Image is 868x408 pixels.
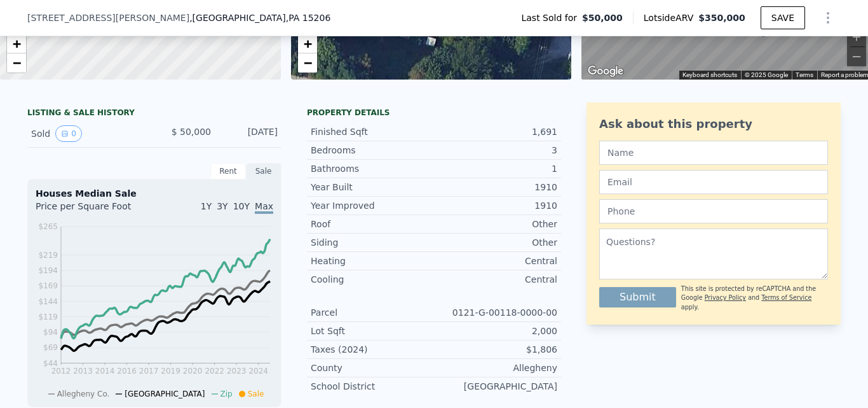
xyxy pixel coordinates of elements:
div: Houses Median Sale [36,187,273,200]
div: 2,000 [434,325,557,337]
input: Phone [599,199,828,223]
tspan: 2013 [73,367,93,376]
a: Zoom out [298,53,317,73]
div: Other [434,218,557,230]
tspan: 2017 [139,367,159,376]
span: − [303,55,311,71]
div: 1,691 [434,125,557,138]
tspan: $144 [38,297,58,306]
button: Zoom in [847,27,866,46]
tspan: $119 [38,313,58,321]
div: Bathrooms [311,162,434,175]
tspan: 2019 [161,367,180,376]
span: + [303,36,311,52]
input: Name [599,141,828,165]
div: 1910 [434,181,557,193]
div: Year Improved [311,199,434,212]
img: Google [585,63,627,80]
tspan: 2014 [95,367,115,376]
div: Siding [311,236,434,249]
span: Max [255,201,273,214]
div: Allegheny [434,362,557,374]
tspan: $94 [43,328,58,337]
span: Allegheny Co. [57,390,110,398]
div: Cooling [311,273,434,286]
div: Rent [210,163,246,179]
div: Sale [246,163,281,179]
button: Keyboard shortcuts [682,71,737,80]
button: SAVE [761,6,805,29]
span: $350,000 [698,13,745,23]
a: Terms (opens in new tab) [796,71,813,78]
span: [STREET_ADDRESS][PERSON_NAME] [27,11,189,24]
span: Lotside ARV [644,11,698,24]
div: Parcel [311,306,434,319]
span: Zip [220,390,233,398]
tspan: $265 [38,222,58,231]
a: Terms of Service [761,294,811,301]
a: Zoom out [7,53,26,73]
div: Property details [307,108,561,118]
div: Bedrooms [311,144,434,157]
div: Year Built [311,181,434,193]
div: 3 [434,144,557,157]
span: , PA 15206 [286,13,331,23]
span: + [13,36,21,52]
div: This site is protected by reCAPTCHA and the Google and apply. [681,285,828,312]
tspan: 2020 [183,367,203,376]
tspan: $44 [43,359,58,368]
input: Email [599,170,828,194]
div: 1910 [434,199,557,212]
span: 1Y [201,201,212,211]
span: $ 50,000 [172,127,211,137]
span: − [13,55,21,71]
div: Ask about this property [599,115,828,133]
div: Roof [311,218,434,230]
span: Last Sold for [521,11,582,24]
tspan: $69 [43,343,58,352]
span: Sale [248,390,264,398]
tspan: 2012 [51,367,71,376]
span: $50,000 [582,11,623,24]
div: 0121-G-00118-0000-00 [434,306,557,319]
div: Other [434,236,557,249]
tspan: $219 [38,251,58,260]
button: Zoom out [847,47,866,66]
tspan: 2024 [248,367,268,376]
div: County [311,362,434,374]
div: Finished Sqft [311,125,434,138]
div: Lot Sqft [311,325,434,337]
div: $1,806 [434,343,557,356]
div: [DATE] [221,125,278,142]
a: Open this area in Google Maps (opens a new window) [585,63,627,80]
span: [GEOGRAPHIC_DATA] [125,390,205,398]
div: LISTING & SALE HISTORY [27,108,281,120]
span: © 2025 Google [745,71,788,78]
a: Privacy Policy [705,294,746,301]
div: [GEOGRAPHIC_DATA] [434,380,557,393]
div: Taxes (2024) [311,343,434,356]
div: Central [434,273,557,286]
tspan: 2023 [227,367,247,376]
div: Sold [31,125,144,142]
div: Heating [311,255,434,267]
tspan: 2016 [117,367,137,376]
span: 3Y [217,201,227,211]
a: Zoom in [7,34,26,53]
span: , [GEOGRAPHIC_DATA] [189,11,330,24]
span: 10Y [233,201,250,211]
tspan: 2022 [205,367,224,376]
button: Submit [599,287,676,307]
tspan: $194 [38,266,58,275]
a: Zoom in [298,34,317,53]
button: Show Options [815,5,841,31]
div: Central [434,255,557,267]
tspan: $169 [38,281,58,290]
div: Price per Square Foot [36,200,154,220]
div: School District [311,380,434,393]
div: 1 [434,162,557,175]
button: View historical data [55,125,82,142]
